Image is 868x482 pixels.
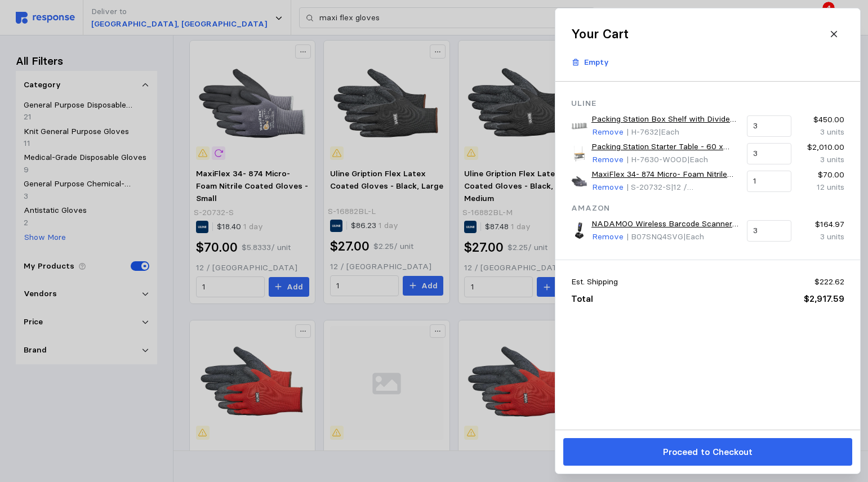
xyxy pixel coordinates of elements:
p: 3 units [799,154,844,166]
button: Empty [565,52,615,73]
img: S-20732-S [571,173,587,189]
a: MaxiFlex 34- 874 Micro- Foam Nitrile Coated Gloves - Small [591,168,739,181]
a: Packing Station Starter Table - 60 x 36", Composite Wood Top [591,141,739,153]
p: Proceed to Checkout [662,445,752,459]
input: Qty [753,116,785,136]
p: $450.00 [799,114,844,126]
span: | H-7630-WOOD [626,154,687,164]
p: $2,917.59 [803,292,844,306]
a: Packing Station Box Shelf with Dividers - 60" [591,113,739,126]
input: Qty [753,171,785,191]
p: 3 units [799,231,844,243]
p: Remove [592,126,624,139]
img: H-7632 [571,118,587,135]
p: $2,010.00 [799,141,844,154]
button: Proceed to Checkout [563,438,852,466]
h2: Your Cart [571,25,629,43]
p: Total [571,292,593,306]
button: Remove [591,181,624,194]
button: Remove [591,153,624,167]
p: $70.00 [799,169,844,181]
p: 12 units [799,181,844,194]
p: Remove [592,181,624,194]
span: | B07SNQ4SVG [626,231,683,242]
img: H-7630-WOOD [571,145,587,162]
button: Remove [591,230,624,244]
input: Qty [753,221,785,241]
p: 3 units [799,126,844,139]
p: Amazon [571,202,844,215]
img: 61R8X2SrKIL.__AC_SX300_SY300_QL70_FMwebp_.jpg [571,222,587,239]
a: NADAMOO Wireless Barcode Scanner Compatible with Bluetooth, with Charging Dock, Portable USB 1D B... [591,218,739,230]
p: Remove [592,154,624,166]
p: Remove [592,231,624,243]
p: Est. Shipping [571,276,618,288]
input: Qty [753,144,785,164]
span: | Each [683,231,704,242]
p: $164.97 [799,218,844,231]
p: Uline [571,97,844,110]
span: | H-7632 [626,127,658,137]
p: Empty [584,56,609,69]
span: | Each [658,127,679,137]
p: $222.62 [814,276,844,288]
button: Remove [591,126,624,139]
span: | Each [687,154,707,164]
span: | S-20732-S [626,182,670,192]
